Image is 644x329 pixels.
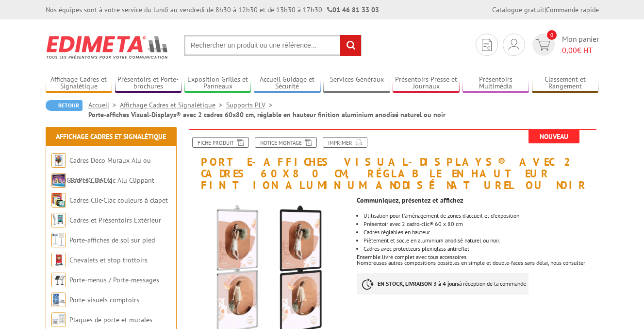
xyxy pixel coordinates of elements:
a: Cadres Clic-Clac couleurs à clapet [69,196,168,205]
a: Exposition Grilles et Panneaux [184,75,251,91]
img: devis rapide [509,39,519,51]
span: 0,00 [562,45,577,55]
a: Accueil Guidage et Sécurité [254,75,321,91]
img: Edimeta [46,29,169,65]
h1: Porte-affiches Visual-Displays® avec 2 cadres 60x80 cm, réglable en hauteur finition aluminium an... [179,129,606,191]
div: | [492,5,599,15]
p: à réception de la commande [357,273,528,294]
li: Porte-affiches Visual-Displays® avec 2 cadres 60x80 cm, réglable en hauteur finition aluminium an... [88,110,446,120]
span: Mon panier [562,34,599,56]
a: Cadres et Présentoirs Extérieur [69,216,161,225]
strong: 01 46 81 33 03 [327,5,379,14]
div: Nos équipes sont à votre service du lundi au vendredi de 8h30 à 12h30 et de 13h30 à 17h30 [46,5,379,15]
strong: EN STOCK, LIVRAISON 3 à 4 jours [378,280,459,287]
a: Services Généraux [323,75,390,91]
a: Accueil [88,101,120,109]
img: Porte-menus / Porte-messages [51,273,66,287]
li: Cadres réglables en hauteur [363,229,598,235]
li: Présentoir avec 2 cadro-clic® 60 x 80 cm [363,221,598,227]
a: Cadres Clic-Clac Alu Clippant [69,176,154,185]
a: Présentoirs et Porte-brochures [115,75,182,91]
span: € HT [562,45,599,56]
a: Affichage Cadres et Signalétique [120,101,226,109]
a: Présentoirs Multimédia [462,75,529,91]
img: Cadres et Présentoirs Extérieur [51,213,66,227]
p: Ensemble livré complet avec tous accessoires. Nombreuses autres compositions possibles en simple ... [357,254,598,266]
a: Classement et Rangement [532,75,599,91]
a: Chevalets et stop trottoirs [69,256,148,264]
input: Rechercher un produit ou une référence... [184,35,362,56]
a: Porte-visuels comptoirs [69,295,139,304]
img: Porte-visuels comptoirs [51,293,66,307]
li: Cadres avec protecteurs plexiglass antireflet [363,246,598,252]
img: Porte-affiches de sol sur pied [51,233,66,247]
input: rechercher [340,35,361,56]
img: Cadres Deco Muraux Alu ou Bois [51,153,66,168]
img: Plaques de porte et murales [51,312,66,327]
li: Utilisation pour l'aménagement de zones d'accueil et d'exposition [363,213,598,219]
a: devis rapide 0 Mon panier 0,00€ HT [530,34,599,56]
img: Cadres Clic-Clac couleurs à clapet [51,193,66,208]
img: Chevalets et stop trottoirs [51,253,66,267]
a: Imprimer [323,137,367,148]
a: Plaques de porte et murales [69,315,152,324]
a: Cadres Deco Muraux Alu ou [GEOGRAPHIC_DATA] [51,156,151,185]
span: Nouveau [528,130,579,143]
a: Supports PLV [226,101,276,109]
a: Porte-menus / Porte-messages [69,276,159,284]
a: Fiche produit [192,137,249,148]
a: Notice Montage [255,137,317,148]
a: Catalogue gratuit [492,5,545,14]
strong: Communiquez, présentez et affichez [357,196,463,205]
img: devis rapide [482,39,492,51]
a: Retour [46,100,83,111]
img: devis rapide [536,39,550,51]
li: Piètement et socle en aluminium anodisé naturel ou noir. [363,238,598,243]
a: Présentoirs Presse et Journaux [393,75,460,91]
a: Porte-affiches de sol sur pied [69,236,155,244]
a: Affichage Cadres et Signalétique [46,75,113,91]
span: 0 [547,30,557,40]
a: Affichage Cadres et Signalétique [56,132,166,141]
a: Commande rapide [546,5,599,14]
